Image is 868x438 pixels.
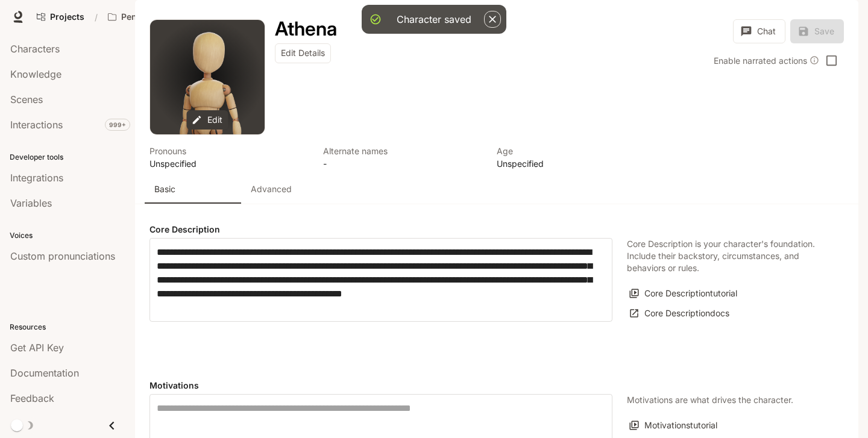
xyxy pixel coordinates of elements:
[627,394,793,406] p: Motivations are what drives the character.
[323,145,482,170] button: Open character details dialog
[149,145,309,157] p: Pronouns
[50,12,84,22] span: Projects
[187,110,228,130] button: Edit
[149,380,612,392] h4: Motivations
[149,145,309,170] button: Open character details dialog
[497,145,656,170] button: Open character details dialog
[627,304,732,324] a: Core Descriptiondocs
[31,5,90,29] a: Go to projects
[251,183,292,195] p: Advanced
[627,284,740,304] button: Core Descriptiontutorial
[150,20,265,134] button: Open character avatar dialog
[497,157,656,170] p: Unspecified
[275,19,337,39] button: Open character details dialog
[149,238,612,322] div: label
[627,238,829,274] p: Core Description is your character's foundation. Include their backstory, circumstances, and beha...
[323,145,482,157] p: Alternate names
[733,19,785,43] button: Chat
[149,157,309,170] p: Unspecified
[627,416,720,436] button: Motivationstutorial
[275,43,331,63] button: Edit Details
[90,11,102,23] div: /
[149,224,612,236] h4: Core Description
[323,157,482,170] p: -
[154,183,175,195] p: Basic
[397,12,471,27] div: Character saved
[275,17,337,40] h1: Athena
[150,20,265,134] div: Avatar image
[121,12,189,22] p: Pen Pals [Production]
[497,145,656,157] p: Age
[102,5,207,29] button: Open workspace menu
[714,54,819,67] div: Enable narrated actions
